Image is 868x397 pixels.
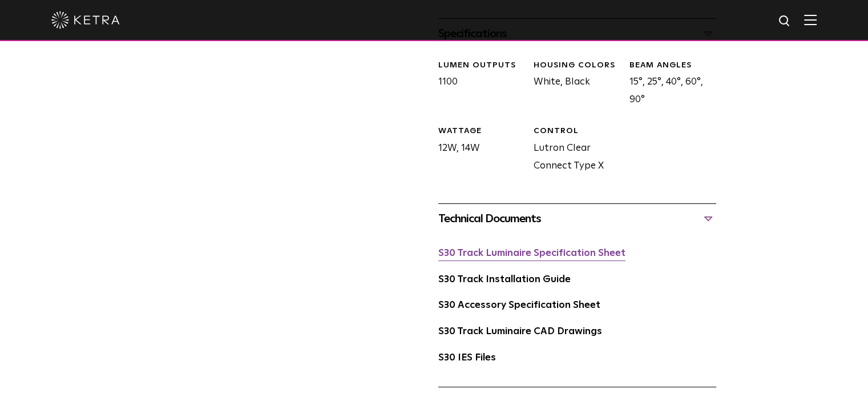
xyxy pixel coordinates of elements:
a: S30 IES Files [438,353,496,363]
div: Lutron Clear Connect Type X [525,126,620,175]
div: White, Black [525,60,620,109]
div: CONTROL [534,126,620,137]
div: 15°, 25°, 40°, 60°, 90° [620,60,716,109]
a: S30 Track Luminaire CAD Drawings [438,327,602,336]
div: 12W, 14W [430,126,525,175]
div: WATTAGE [438,126,525,137]
div: LUMEN OUTPUTS [438,60,525,71]
img: Hamburger%20Nav.svg [804,14,817,25]
img: ketra-logo-2019-white [51,11,120,29]
div: BEAM ANGLES [629,60,716,71]
img: search icon [778,14,792,29]
a: S30 Track Luminaire Specification Sheet [438,248,625,258]
a: S30 Track Installation Guide [438,275,571,284]
div: HOUSING COLORS [534,60,620,71]
div: 1100 [430,60,525,109]
div: Technical Documents [438,210,716,228]
a: S30 Accessory Specification Sheet [438,300,600,310]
